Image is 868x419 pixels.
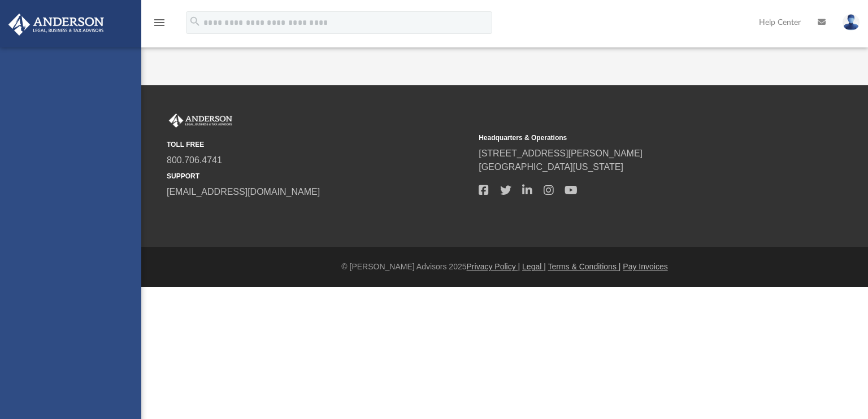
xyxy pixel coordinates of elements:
[479,162,623,172] a: [GEOGRAPHIC_DATA][US_STATE]
[167,171,471,181] small: SUPPORT
[141,261,868,273] div: © [PERSON_NAME] Advisors 2025
[623,262,667,271] a: Pay Invoices
[167,155,222,165] a: 800.706.4741
[843,14,860,30] img: User Pic
[479,133,783,143] small: Headquarters & Operations
[167,139,471,150] small: TOLL FREE
[5,14,107,36] img: Anderson Advisors Platinum Portal
[189,15,201,28] i: search
[153,16,166,29] i: menu
[153,21,166,29] a: menu
[467,262,520,271] a: Privacy Policy |
[522,262,546,271] a: Legal |
[167,187,320,197] a: [EMAIL_ADDRESS][DOMAIN_NAME]
[548,262,621,271] a: Terms & Conditions |
[167,114,235,128] img: Anderson Advisors Platinum Portal
[479,149,643,158] a: [STREET_ADDRESS][PERSON_NAME]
